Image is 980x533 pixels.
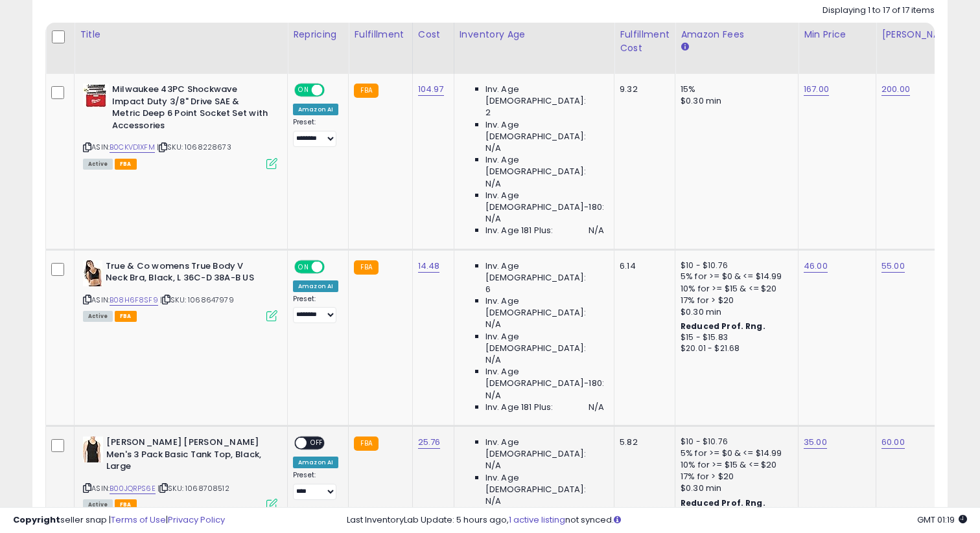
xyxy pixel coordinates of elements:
[106,437,264,476] b: [PERSON_NAME] [PERSON_NAME] Men's 3 Pack Basic Tank Top, Black, Large
[681,306,788,318] div: $0.30 min
[681,260,788,271] div: $10 - $10.76
[681,283,788,295] div: 10% for >= $15 & <= $20
[418,83,444,96] a: 104.97
[485,437,604,460] span: Inv. Age [DEMOGRAPHIC_DATA]:
[620,84,665,95] div: 9.32
[485,225,554,236] span: Inv. Age 181 Plus:
[157,483,229,493] span: | SKU: 1068708512
[83,84,277,168] div: ASIN:
[347,514,967,527] div: Last InventoryLab Update: 5 hours ago, not synced.
[323,85,344,96] span: OFF
[881,260,905,273] a: 55.00
[110,295,158,306] a: B08H6F8SF9
[681,95,788,107] div: $0.30 min
[485,154,604,177] span: Inv. Age [DEMOGRAPHIC_DATA]:
[485,190,604,213] span: Inv. Age [DEMOGRAPHIC_DATA]-180:
[115,311,137,322] span: FBA
[804,28,870,41] div: Min Price
[485,119,604,142] span: Inv. Age [DEMOGRAPHIC_DATA]:
[485,295,604,319] span: Inv. Age [DEMOGRAPHIC_DATA]:
[620,260,665,272] div: 6.14
[418,28,449,41] div: Cost
[83,260,102,286] img: 41zER9DhNYS._SL40_.jpg
[293,295,338,324] div: Preset:
[354,28,406,41] div: Fulfillment
[110,142,155,153] a: B0CKVD1XFM
[681,332,788,343] div: $15 - $15.83
[485,402,554,413] span: Inv. Age 181 Plus:
[296,85,312,96] span: ON
[485,213,501,225] span: N/A
[485,260,604,284] span: Inv. Age [DEMOGRAPHIC_DATA]:
[83,311,113,322] span: All listings currently available for purchase on Amazon
[485,354,501,366] span: N/A
[681,459,788,471] div: 10% for >= $15 & <= $20
[354,84,378,98] small: FBA
[485,284,491,295] span: 6
[681,28,793,41] div: Amazon Fees
[620,437,665,448] div: 5.82
[111,514,166,526] a: Terms of Use
[681,343,788,354] div: $20.01 - $21.68
[509,514,565,526] a: 1 active listing
[681,437,788,448] div: $10 - $10.76
[160,295,234,305] span: | SKU: 1068647979
[296,261,312,272] span: ON
[881,436,905,449] a: 60.00
[115,159,137,170] span: FBA
[681,482,788,494] div: $0.30 min
[485,390,501,402] span: N/A
[157,142,231,152] span: | SKU: 1068228673
[83,437,103,462] img: 31P5OPqFqWL._SL40_.jpg
[354,260,378,275] small: FBA
[293,280,338,292] div: Amazon AI
[485,472,604,495] span: Inv. Age [DEMOGRAPHIC_DATA]:
[804,436,827,449] a: 35.00
[681,84,788,95] div: 15%
[485,331,604,354] span: Inv. Age [DEMOGRAPHIC_DATA]:
[589,225,604,236] span: N/A
[589,402,604,413] span: N/A
[485,107,491,119] span: 2
[917,514,967,526] span: 2025-08-14 01:19 GMT
[485,366,604,389] span: Inv. Age [DEMOGRAPHIC_DATA]-180:
[804,83,829,96] a: 167.00
[681,471,788,482] div: 17% for > $20
[110,483,156,494] a: B00JQRPS6E
[323,261,344,272] span: OFF
[620,28,670,55] div: Fulfillment Cost
[681,321,765,332] b: Reduced Prof. Rng.
[881,83,910,96] a: 200.00
[13,514,225,527] div: seller snap | |
[804,260,828,273] a: 46.00
[168,514,225,526] a: Privacy Policy
[485,460,501,471] span: N/A
[83,260,277,321] div: ASIN:
[83,84,109,108] img: 415nhChqGEL._SL40_.jpg
[307,438,327,449] span: OFF
[460,28,609,41] div: Inventory Age
[112,84,270,135] b: Milwaukee 43PC Shockwave Impact Duty 3/8" Drive SAE & Metric Deep 6 Point Socket Set with Accesso...
[13,514,60,526] strong: Copyright
[418,436,441,449] a: 25.76
[485,178,501,190] span: N/A
[80,28,282,41] div: Title
[106,260,263,288] b: True & Co womens True Body V Neck Bra, Black, L 36C-D 38A-B US
[293,104,338,115] div: Amazon AI
[485,319,501,330] span: N/A
[293,457,338,468] div: Amazon AI
[83,159,113,170] span: All listings currently available for purchase on Amazon
[293,471,338,500] div: Preset:
[354,437,378,451] small: FBA
[822,5,935,17] div: Displaying 1 to 17 of 17 items
[881,28,959,41] div: [PERSON_NAME]
[681,41,688,53] small: Amazon Fees.
[681,295,788,306] div: 17% for > $20
[418,260,440,273] a: 14.48
[681,271,788,282] div: 5% for >= $0 & <= $14.99
[485,84,604,107] span: Inv. Age [DEMOGRAPHIC_DATA]:
[293,28,343,41] div: Repricing
[293,118,338,147] div: Preset:
[485,142,501,154] span: N/A
[681,448,788,459] div: 5% for >= $0 & <= $14.99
